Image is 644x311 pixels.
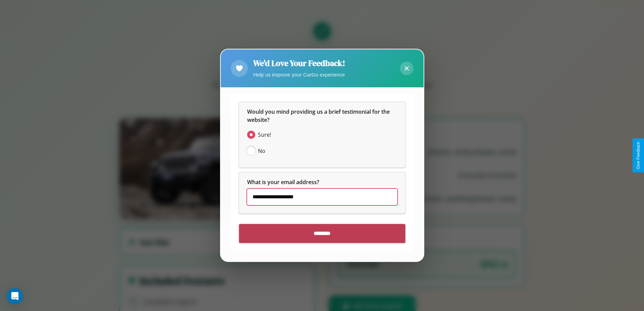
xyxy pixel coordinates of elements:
h2: We'd Love Your Feedback! [253,58,345,69]
div: Give Feedback [636,142,641,169]
div: Open Intercom Messenger [7,288,23,304]
span: Would you mind providing us a brief testimonial for the website? [247,108,391,124]
span: Sure! [258,131,271,139]
span: What is your email address? [247,179,319,186]
p: Help us improve your CarGo experience [253,70,345,79]
span: No [258,147,265,155]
